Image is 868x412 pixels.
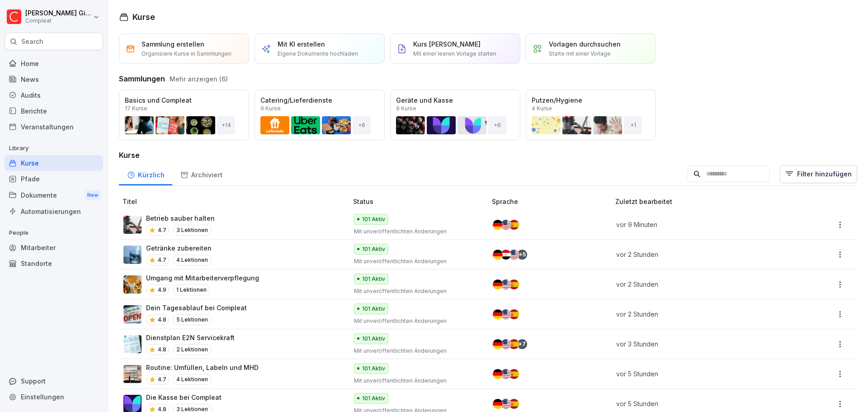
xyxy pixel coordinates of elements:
[509,309,519,319] img: es.svg
[123,216,142,234] img: oeltbzfvn9voln8zb3pf7pfr.png
[549,39,621,49] p: Vorlagen durchsuchen
[353,116,371,134] div: + 6
[125,95,243,105] p: Basics und Compleat
[123,246,142,264] img: mowdr0p6bcd087zng1y8aiuo.png
[396,106,416,111] p: 9 Kurse
[217,116,235,134] div: + 14
[5,71,103,87] a: News
[493,339,503,349] img: de.svg
[260,95,379,105] p: Catering/Lieferdienste
[5,256,103,271] a: Standorte
[5,389,103,405] div: Einstellungen
[146,243,212,253] p: Getränke zubereiten
[509,369,519,379] img: es.svg
[173,374,212,385] p: 4 Lektionen
[493,220,503,230] img: de.svg
[146,393,222,402] p: Die Kasse bei Compleat
[119,90,249,140] a: Basics und Compleat17 Kurse+14
[123,197,349,206] p: Titel
[123,335,142,353] img: izne627zotx0yvu6y8lmu3dt.png
[5,187,103,204] a: DokumenteNew
[158,316,166,324] p: 4.8
[142,39,204,49] p: Sammlung erstellen
[362,245,385,253] p: 101 Aktiv
[362,365,385,373] p: 101 Aktiv
[501,309,511,319] img: us.svg
[21,37,43,46] p: Search
[278,39,325,49] p: Mit KI erstellen
[616,369,784,379] p: vor 5 Stunden
[173,255,212,265] p: 4 Lektionen
[170,74,228,84] button: Mehr anzeigen (6)
[5,240,103,256] a: Mitarbeiter
[5,171,103,187] a: Pfade
[354,257,477,265] p: Mit unveröffentlichten Änderungen
[260,106,281,111] p: 9 Kurse
[396,95,514,105] p: Geräte und Kasse
[493,309,503,319] img: de.svg
[509,399,519,409] img: es.svg
[132,11,155,23] h1: Kurse
[5,204,103,219] a: Automatisierungen
[616,220,784,229] p: vor 9 Minuten
[616,309,784,319] p: vor 2 Stunden
[526,90,656,140] a: Putzen/Hygiene4 Kurse+1
[362,394,385,403] p: 101 Aktiv
[509,279,519,289] img: es.svg
[5,155,103,171] a: Kurse
[509,339,519,349] img: es.svg
[354,347,477,355] p: Mit unveröffentlichten Änderungen
[616,339,784,349] p: vor 3 Stunden
[5,119,103,135] a: Veranstaltungen
[616,250,784,259] p: vor 2 Stunden
[278,50,358,58] p: Eigene Dokumente hochladen
[501,220,511,230] img: us.svg
[25,18,91,24] p: Compleat
[362,305,385,313] p: 101 Aktiv
[501,399,511,409] img: us.svg
[362,275,385,283] p: 101 Aktiv
[123,305,142,323] img: nrxk8kmss4rwik3sw7f6iset.png
[780,165,857,183] button: Filter hinzufügen
[615,197,795,206] p: Zuletzt bearbeitet
[493,399,503,409] img: de.svg
[158,346,166,354] p: 4.8
[119,162,172,185] a: Kürzlich
[517,339,527,349] div: + 7
[146,273,259,283] p: Umgang mit Mitarbeiterverpflegung
[354,317,477,325] p: Mit unveröffentlichten Änderungen
[532,95,650,105] p: Putzen/Hygiene
[501,250,511,260] img: eg.svg
[173,314,212,325] p: 5 Lektionen
[354,287,477,295] p: Mit unveröffentlichten Änderungen
[25,9,91,17] p: [PERSON_NAME] Gimpel
[173,225,212,236] p: 3 Lektionen
[493,369,503,379] img: de.svg
[173,284,210,295] p: 1 Lektionen
[5,141,103,156] p: Library
[119,150,857,161] h3: Kurse
[172,162,230,185] div: Archiviert
[616,399,784,408] p: vor 5 Stunden
[509,250,519,260] img: us.svg
[549,50,611,58] p: Starte mit einer Vorlage
[616,279,784,289] p: vor 2 Stunden
[5,373,103,389] div: Support
[158,286,166,294] p: 4.9
[5,56,103,71] a: Home
[488,116,506,134] div: + 6
[125,106,147,111] p: 17 Kurse
[413,50,496,58] p: Mit einer leeren Vorlage starten
[255,90,385,140] a: Catering/Lieferdienste9 Kurse+6
[5,103,103,119] a: Berichte
[493,250,503,260] img: de.svg
[5,87,103,103] a: Audits
[501,369,511,379] img: us.svg
[390,90,520,140] a: Geräte und Kasse9 Kurse+6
